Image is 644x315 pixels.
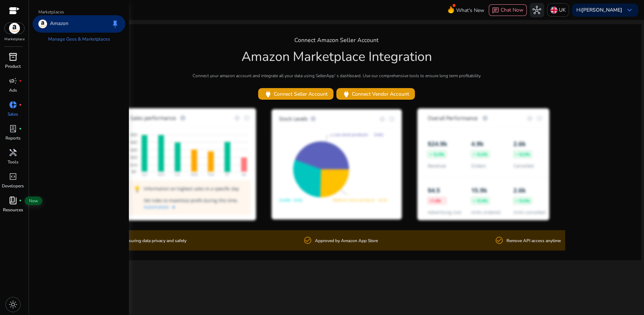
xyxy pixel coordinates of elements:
p: UK [559,4,566,16]
span: chat [492,7,499,14]
span: power [264,90,272,98]
span: hub [533,6,541,14]
button: hub [530,3,544,17]
h4: Connect Amazon Seller Account [294,37,379,44]
p: Sales [8,111,18,117]
span: campaign [9,76,17,85]
button: chatChat Now [489,4,527,16]
span: fiber_manual_record [19,199,22,202]
span: fiber_manual_record [19,79,22,82]
p: Tools [8,159,18,165]
p: Remove API access anytime [506,237,561,244]
p: Ads [9,87,17,94]
p: Marketplaces [33,9,125,15]
span: donut_small [9,100,17,109]
span: book_4 [9,196,17,205]
span: What's New [456,4,484,17]
span: fiber_manual_record [19,127,22,130]
span: Chat Now [501,7,523,13]
p: Approved by Amazon App Store [315,237,378,244]
p: Developers [2,183,24,189]
p: Connect your amazon account and integrate all your data using SellerApp' s dashboard. Use our com... [193,72,481,79]
span: Connect Seller Account [264,90,328,98]
img: amazon.svg [5,23,24,34]
span: New [25,196,42,205]
a: Manage Geos & Marketplaces [42,33,116,46]
span: keep [111,20,119,28]
mat-icon: check_circle_outline [303,236,312,245]
h1: Amazon Marketplace Integration [241,49,432,65]
p: Ensuring data privacy and safety [124,237,186,244]
p: Amazon [50,20,68,28]
img: amazon.svg [38,20,47,28]
span: keyboard_arrow_down [625,6,634,14]
span: lab_profile [9,124,17,133]
img: uk.svg [550,7,557,14]
p: Product [5,63,21,70]
span: code_blocks [9,172,17,181]
p: Reports [5,135,21,141]
span: inventory_2 [9,53,17,61]
p: Marketplace [4,37,25,42]
button: powerConnect Vendor Account [336,88,415,100]
span: light_mode [9,300,17,309]
button: powerConnect Seller Account [258,88,333,100]
p: Hi [576,8,622,13]
b: [PERSON_NAME] [581,7,622,13]
p: Resources [3,207,23,213]
span: fiber_manual_record [19,103,22,106]
span: handyman [9,148,17,157]
span: Connect Vendor Account [342,90,409,98]
mat-icon: check_circle_outline [495,236,504,245]
span: power [342,90,350,98]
